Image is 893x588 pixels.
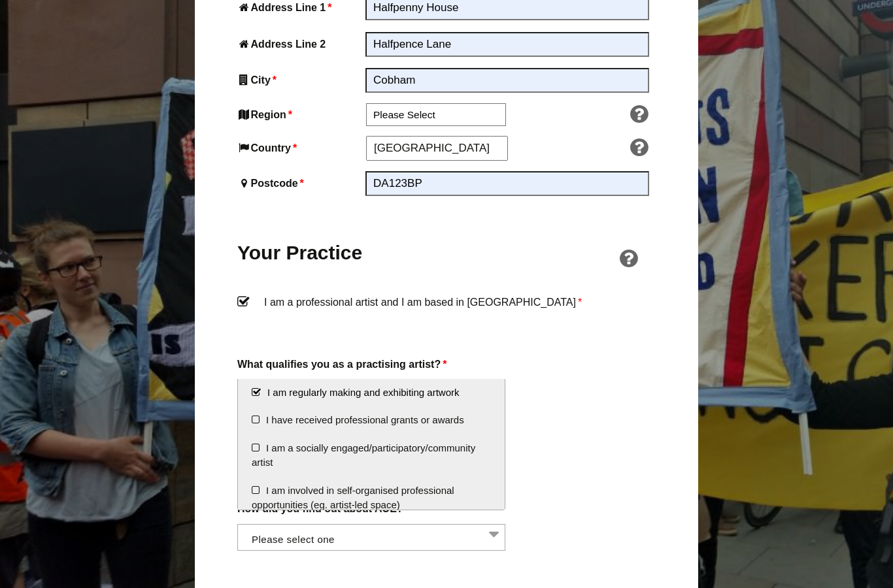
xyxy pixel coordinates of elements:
li: I am involved in self-organised professional opportunities (eg. artist-led space) [238,477,505,519]
label: Country [237,139,363,157]
label: Postcode [237,174,363,192]
h2: Your Practice [237,240,363,265]
li: I am a socially engaged/participatory/community artist [238,434,505,477]
li: I am regularly making and exhibiting artwork [238,379,505,407]
label: What qualifies you as a practising artist? [237,355,656,373]
li: I have received professional grants or awards [238,406,505,434]
label: City [237,71,363,89]
label: Address Line 2 [237,35,363,53]
label: Region [237,106,363,123]
label: I am a professional artist and I am based in [GEOGRAPHIC_DATA] [237,293,656,333]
